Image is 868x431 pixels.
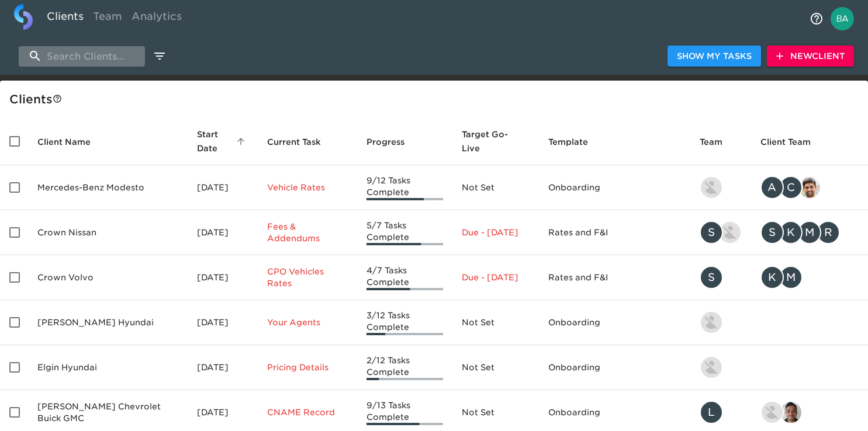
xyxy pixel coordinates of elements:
div: M [779,266,803,289]
div: C [779,176,803,199]
div: K [760,266,784,289]
div: sparent@crowncars.com, kwilson@crowncars.com, mcooley@crowncars.com, rrobins@crowncars.com [760,221,859,244]
div: S [700,266,723,289]
td: Crown Volvo [28,255,188,300]
td: Crown Nissan [28,210,188,255]
span: New Client [776,49,845,64]
td: 5/7 Tasks Complete [357,210,453,255]
span: This is the next Task in this Hub that should be completed [267,135,321,149]
div: R [817,221,840,244]
p: CNAME Record [267,406,347,418]
td: 9/12 Tasks Complete [357,165,453,210]
span: Client Team [760,135,826,149]
div: L [700,401,723,424]
td: Onboarding [539,165,690,210]
div: nikko.foster@roadster.com, sai@simplemnt.com [760,401,859,424]
button: edit [150,46,170,66]
span: Start Date [197,127,248,155]
img: kevin.lo@roadster.com [701,312,722,333]
p: Vehicle Rates [267,182,347,193]
div: K [779,221,803,244]
p: Due - [DATE] [462,227,529,238]
img: nikko.foster@roadster.com [762,402,783,423]
div: M [798,221,821,244]
p: Pricing Details [267,362,347,373]
span: Template [548,135,603,149]
img: austin@roadster.com [720,222,741,243]
div: kwilson@crowncars.com, mcooley@crowncars.com [760,266,859,289]
img: Profile [831,7,854,30]
a: Analytics [127,4,186,33]
td: Not Set [452,300,538,345]
p: Fees & Addendums [267,221,347,244]
div: savannah@roadster.com, austin@roadster.com [700,221,742,244]
td: [DATE] [188,300,258,345]
input: search [19,46,145,67]
img: sai@simplemnt.com [780,402,801,423]
td: 2/12 Tasks Complete [357,345,453,390]
span: Target Go-Live [462,127,529,155]
td: 3/12 Tasks Complete [357,300,453,345]
div: S [760,221,784,244]
div: angelique.nurse@roadster.com, clayton.mandel@roadster.com, sandeep@simplemnt.com [760,176,859,199]
span: Calculated based on the start date and the duration of all Tasks contained in this Hub. [462,127,514,155]
p: CPO Vehicles Rates [267,266,347,289]
button: NewClient [767,46,854,67]
span: Progress [366,135,420,149]
div: kevin.lo@roadster.com [700,356,742,379]
td: [DATE] [188,255,258,300]
div: A [760,176,784,199]
a: Clients [42,4,88,33]
td: Onboarding [539,345,690,390]
div: kevin.lo@roadster.com [700,176,742,199]
span: Team [700,135,738,149]
img: kevin.lo@roadster.com [701,177,722,198]
img: kevin.lo@roadster.com [701,357,722,378]
img: sandeep@simplemnt.com [799,177,820,198]
p: Your Agents [267,317,347,328]
img: logo [14,4,33,30]
svg: This is a list of all of your clients and clients shared with you [53,94,62,103]
td: Rates and F&I [539,255,690,300]
div: leland@roadster.com [700,401,742,424]
a: Team [88,4,127,33]
td: Rates and F&I [539,210,690,255]
td: Onboarding [539,300,690,345]
td: [DATE] [188,345,258,390]
div: savannah@roadster.com [700,266,742,289]
div: Client s [9,90,863,109]
button: notifications [803,5,831,33]
td: Elgin Hyundai [28,345,188,390]
td: [DATE] [188,165,258,210]
button: Show My Tasks [668,46,761,67]
span: Current Task [267,135,336,149]
td: Not Set [452,345,538,390]
td: Mercedes-Benz Modesto [28,165,188,210]
span: Client Name [37,135,106,149]
div: kevin.lo@roadster.com [700,311,742,334]
div: S [700,221,723,244]
td: [DATE] [188,210,258,255]
td: 4/7 Tasks Complete [357,255,453,300]
td: [PERSON_NAME] Hyundai [28,300,188,345]
td: Not Set [452,165,538,210]
p: Due - [DATE] [462,272,529,283]
span: Show My Tasks [677,49,752,64]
